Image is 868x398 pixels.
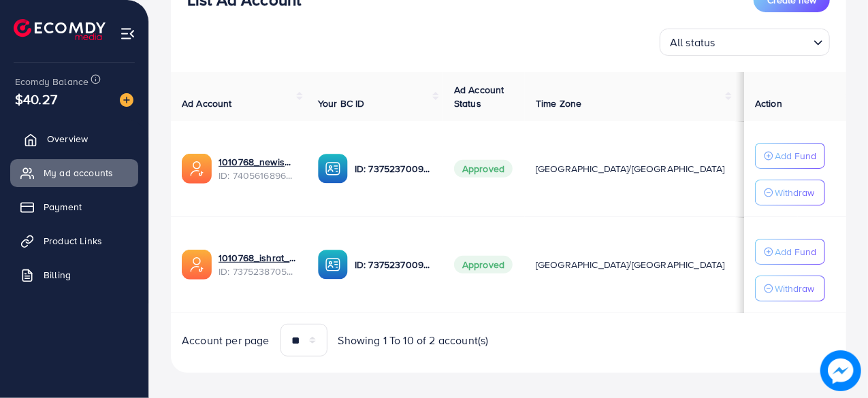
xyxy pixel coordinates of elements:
[120,26,135,42] img: menu
[318,154,348,184] img: ic-ba-acc.ded83a64.svg
[775,244,816,260] p: Add Fund
[775,280,814,297] p: Withdraw
[219,265,296,278] span: ID: 7375238705122115585
[219,251,296,265] a: 1010768_ishrat_1717181593354
[15,75,89,88] span: Ecomdy Balance
[10,125,138,152] a: Overview
[219,155,296,183] div: <span class='underline'>1010768_newishrat011_1724254562912</span></br>7405616896047104017
[318,250,348,280] img: ic-ba-acc.ded83a64.svg
[820,350,861,391] img: image
[219,155,296,169] a: 1010768_newishrat011_1724254562912
[10,159,138,186] a: My ad accounts
[536,97,581,110] span: Time Zone
[10,193,138,220] a: Payment
[44,234,102,248] span: Product Links
[355,161,432,177] p: ID: 7375237009410899984
[44,200,82,214] span: Payment
[10,227,138,254] a: Product Links
[14,19,106,40] img: logo
[755,180,825,205] button: Withdraw
[755,276,825,301] button: Withdraw
[338,333,489,348] span: Showing 1 To 10 of 2 account(s)
[536,162,725,176] span: [GEOGRAPHIC_DATA]/[GEOGRAPHIC_DATA]
[44,268,71,282] span: Billing
[182,97,232,110] span: Ad Account
[536,258,725,271] span: [GEOGRAPHIC_DATA]/[GEOGRAPHIC_DATA]
[44,166,113,180] span: My ad accounts
[775,184,814,201] p: Withdraw
[454,256,513,273] span: Approved
[755,239,825,265] button: Add Fund
[219,251,296,279] div: <span class='underline'>1010768_ishrat_1717181593354</span></br>7375238705122115585
[454,160,513,178] span: Approved
[454,83,504,110] span: Ad Account Status
[755,143,825,169] button: Add Fund
[182,333,270,348] span: Account per page
[775,148,816,164] p: Add Fund
[355,256,432,273] p: ID: 7375237009410899984
[182,154,212,184] img: ic-ads-acc.e4c84228.svg
[219,169,296,182] span: ID: 7405616896047104017
[47,132,88,146] span: Overview
[667,33,718,52] span: All status
[318,97,365,110] span: Your BC ID
[720,30,808,52] input: Search for option
[10,261,138,288] a: Billing
[15,89,57,109] span: $40.27
[755,97,782,110] span: Action
[182,250,212,280] img: ic-ads-acc.e4c84228.svg
[120,93,133,107] img: image
[660,29,830,56] div: Search for option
